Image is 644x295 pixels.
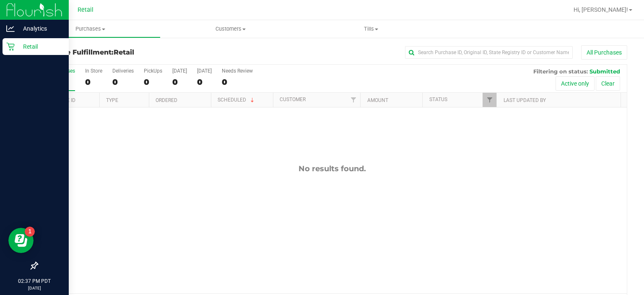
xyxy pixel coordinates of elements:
a: Amount [367,97,388,103]
p: Analytics [15,23,65,34]
inline-svg: Retail [6,42,15,51]
p: 02:37 PM PDT [4,277,65,285]
a: Last Updated By [504,97,546,103]
a: Customers [161,20,301,38]
div: 0 [197,77,212,87]
p: [DATE] [4,285,65,291]
button: All Purchases [581,45,627,60]
a: Purchases [20,20,161,38]
a: Ordered [156,97,177,103]
a: Filter [346,93,360,107]
div: 0 [144,77,162,87]
div: Deliveries [112,68,134,74]
inline-svg: Analytics [6,24,15,33]
div: No results found. [37,164,627,173]
span: Filtering on status: [533,68,588,75]
div: [DATE] [172,68,187,74]
span: Submitted [589,68,620,75]
button: Active only [556,76,595,91]
div: 0 [112,77,134,87]
a: Status [429,97,447,102]
span: Customers [161,25,301,33]
span: Hi, [PERSON_NAME]! [574,6,628,13]
iframe: Resource center [8,228,34,253]
span: Retail [114,48,134,56]
a: Type [106,97,118,103]
a: Tills [301,20,441,38]
span: Purchases [21,25,160,33]
span: Tills [301,25,441,33]
div: PickUps [144,68,162,74]
button: Clear [596,76,620,91]
h3: Purchase Fulfillment: [37,49,234,56]
div: Needs Review [222,68,253,74]
a: Filter [483,93,496,107]
a: Scheduled [218,97,256,103]
input: Search Purchase ID, Original ID, State Registry ID or Customer Name... [405,46,573,59]
div: 0 [222,77,253,87]
span: Retail [78,6,93,13]
div: 0 [85,77,102,87]
div: In Store [85,68,102,74]
div: 0 [172,77,187,87]
p: Retail [15,42,65,52]
a: Customer [280,97,306,102]
iframe: Resource center unread badge [25,227,35,237]
div: [DATE] [197,68,212,74]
